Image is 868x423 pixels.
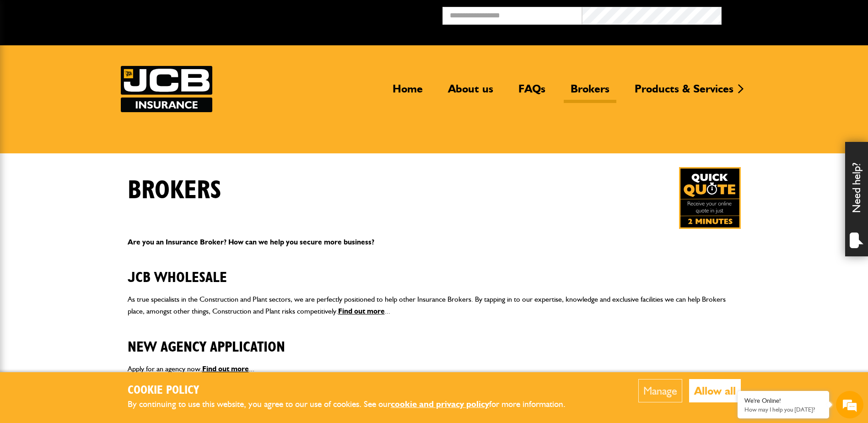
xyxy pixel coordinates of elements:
[845,142,868,256] div: Need help?
[441,82,500,103] a: About us
[128,293,741,317] p: As true specialists in the Construction and Plant sectors, we are perfectly positioned to help ot...
[689,379,741,402] button: Allow all
[386,82,430,103] a: Home
[128,175,221,206] h1: Brokers
[564,82,616,103] a: Brokers
[121,66,212,112] a: JCB Insurance Services
[744,397,822,405] div: We're Online!
[512,82,552,103] a: FAQs
[128,384,581,398] h2: Cookie Policy
[744,406,822,413] p: How may I help you today?
[679,167,741,229] img: Quick Quote
[128,255,741,286] h2: JCB Wholesale
[338,307,385,315] a: Find out more
[722,7,861,21] button: Broker Login
[202,364,249,373] a: Find out more
[128,236,741,248] p: Are you an Insurance Broker? How can we help you secure more business?
[121,66,212,112] img: JCB Insurance Services logo
[628,82,740,103] a: Products & Services
[638,379,682,402] button: Manage
[128,397,581,412] p: By continuing to use this website, you agree to our use of cookies. See our for more information.
[679,167,741,229] a: Get your insurance quote in just 2-minutes
[391,399,489,409] a: cookie and privacy policy
[128,325,741,356] h2: New Agency Application
[128,363,741,375] p: Apply for an agency now. ...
